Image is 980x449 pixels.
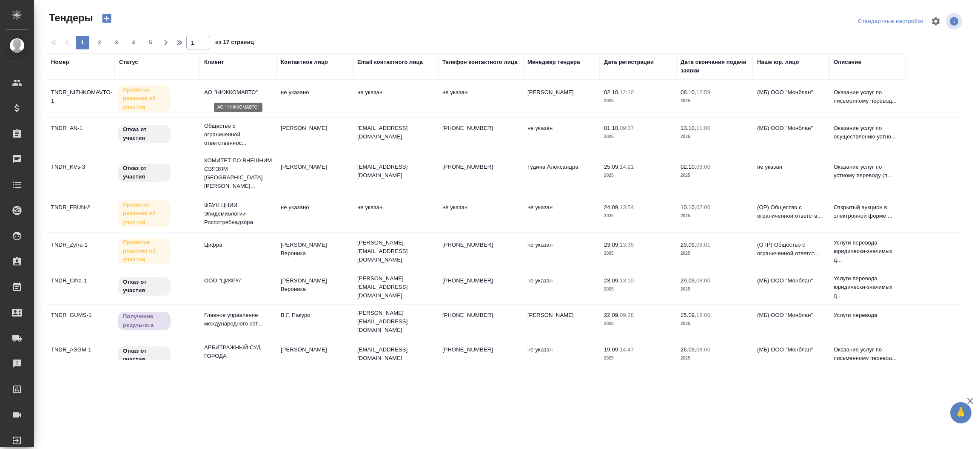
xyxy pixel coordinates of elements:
p: Услуги перевода юридически-значимых д... [834,239,902,264]
span: 🙏 [954,404,968,422]
p: 07:00 [696,204,710,210]
td: [PERSON_NAME][EMAIL_ADDRESS][DOMAIN_NAME] [353,270,438,304]
p: 29.09, [681,277,696,284]
td: [EMAIL_ADDRESS][DOMAIN_NAME] [353,341,438,371]
div: Номер [51,58,69,66]
p: 23.09, [604,277,620,284]
div: Описание [834,58,861,66]
p: Услуги перевода [834,311,902,319]
div: Дата регистрации [604,58,654,66]
td: [PERSON_NAME] [276,120,353,150]
div: Менеджер тендера [527,58,580,66]
p: 08:00 [696,277,710,284]
td: не указан [438,199,523,229]
p: ФБУН ЦНИИ Эпидемиологии Роспотребнадзора [204,201,272,227]
td: не указан [523,236,600,266]
td: [PHONE_NUMBER] [438,307,523,337]
p: 01.10, [604,125,620,131]
p: не указан [757,163,825,171]
p: 02.10, [681,164,696,170]
td: не указано [276,84,353,114]
p: 12:59 [696,89,710,95]
div: Наше юр. лицо [757,58,799,66]
p: 08:00 [696,164,710,170]
p: Отказ от участия [123,347,165,364]
p: (OTP) Общество с ограниченной ответст... [757,241,825,258]
td: не указан [353,199,438,229]
p: 10.10, [681,204,696,210]
span: из 17 страниц [215,37,254,49]
p: Отказ от участия [123,278,165,295]
td: TNDR_Zyfra-1 [47,236,115,266]
div: Статус [119,58,138,66]
p: 13.10, [681,125,696,131]
p: 2025 [681,249,749,258]
td: [EMAIL_ADDRESS][DOMAIN_NAME] [353,158,438,188]
p: Оказание услуг по письменному перевод... [834,88,902,105]
p: 25.09, [604,164,620,170]
p: Отказ от участия [123,164,165,181]
p: 2025 [681,171,749,180]
td: [PERSON_NAME] [276,341,353,371]
p: 2025 [604,212,672,220]
td: [PERSON_NAME][EMAIL_ADDRESS][DOMAIN_NAME] [353,234,438,268]
p: 2025 [681,212,749,220]
span: 3 [110,38,123,47]
button: 2 [93,36,106,49]
td: TNDR_ASGM-1 [47,341,115,371]
p: АРБИТРАЖНЫЙ СУД ГОРОДА [GEOGRAPHIC_DATA] [204,343,272,369]
td: [PERSON_NAME] [276,158,353,188]
p: 09:38 [620,312,634,318]
button: 3 [110,36,123,49]
td: [PHONE_NUMBER] [438,341,523,371]
div: Телефон контактного лица [442,58,518,66]
p: 25.09, [681,312,696,318]
td: не указан [438,84,523,114]
p: 2025 [604,285,672,294]
td: [PERSON_NAME][EMAIL_ADDRESS][DOMAIN_NAME] [353,305,438,339]
p: Открытый аукцион в электронной форме ... [834,203,902,220]
td: TNDR_Cifra-1 [47,272,115,302]
p: Принятие решения об участии [123,86,165,111]
td: TNDR_AN-1 [47,120,115,150]
td: не указан [523,272,600,302]
p: 09:37 [620,125,634,131]
div: Дата окончания подачи заявки [681,58,749,75]
button: 4 [127,36,140,49]
button: 🙏 [950,402,971,423]
td: Гудина Александра [523,158,600,188]
p: 13:54 [620,204,634,210]
p: (МБ) ООО "Монблан" [757,88,825,97]
p: (OP) Общество с ограниченной ответств... [757,203,825,220]
p: Получение результата [123,312,165,329]
span: Посмотреть информацию [946,13,964,29]
td: [PHONE_NUMBER] [438,158,523,188]
div: Клиент [204,58,224,66]
p: 29.09, [681,242,696,248]
td: не указан [523,199,600,229]
button: Создать [97,11,117,26]
div: Email контактного лица [357,58,423,66]
span: 2 [93,38,106,47]
span: Настроить таблицу [926,11,946,32]
td: [PERSON_NAME] Вероника [276,236,353,266]
p: (МБ) ООО "Монблан" [757,124,825,132]
p: 19.09, [604,346,620,353]
td: [PERSON_NAME] [523,307,600,337]
p: 2025 [604,132,672,141]
td: не указан [353,84,438,114]
p: Оказание услуг по письменному перевод... [834,345,902,363]
p: Услуги перевода юридически-значимых д... [834,274,902,300]
td: не указан [523,120,600,150]
p: Главное управление международного сот... [204,311,272,328]
p: 2025 [681,97,749,105]
td: [PERSON_NAME] Вероника [276,272,353,302]
p: Отказ от участия [123,125,165,142]
p: Оказание услуг по осуществлению устно... [834,124,902,141]
span: Тендеры [47,11,93,25]
p: 2025 [604,319,672,328]
p: 2025 [604,171,672,180]
p: КОМИТЕТ ПО ВНЕШНИМ СВЯЗЯМ [GEOGRAPHIC_DATA][PERSON_NAME]... [204,156,272,190]
p: (МБ) ООО "Монблан" [757,345,825,354]
td: не указан [523,341,600,371]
